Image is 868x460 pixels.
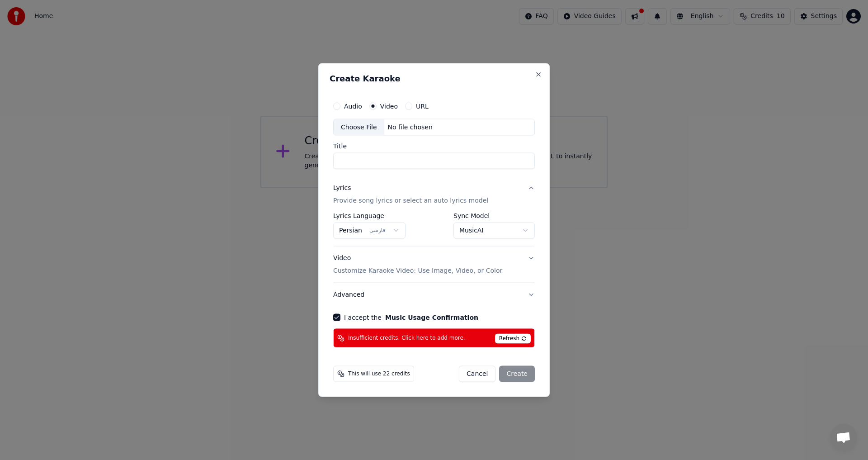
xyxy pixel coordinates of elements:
[348,334,465,341] span: Insufficient credits. Click here to add more.
[384,123,436,132] div: No file chosen
[416,103,429,109] label: URL
[333,254,502,275] div: Video
[344,103,362,109] label: Audio
[453,213,535,219] label: Sync Model
[333,213,406,219] label: Lyrics Language
[334,119,384,135] div: Choose File
[380,103,398,109] label: Video
[333,247,535,283] button: VideoCustomize Karaoke Video: Use Image, Video, or Color
[333,283,535,307] button: Advanced
[333,213,535,246] div: LyricsProvide song lyrics or select an auto lyrics model
[348,370,410,378] span: This will use 22 credits
[333,143,535,149] label: Title
[330,74,538,82] h2: Create Karaoke
[333,196,488,205] p: Provide song lyrics or select an auto lyrics model
[333,176,535,213] button: LyricsProvide song lyrics or select an auto lyrics model
[333,184,351,193] div: Lyrics
[459,366,495,382] button: Cancel
[495,334,531,344] span: Refresh
[344,314,478,321] label: I accept the
[333,266,502,275] p: Customize Karaoke Video: Use Image, Video, or Color
[385,314,478,321] button: I accept the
